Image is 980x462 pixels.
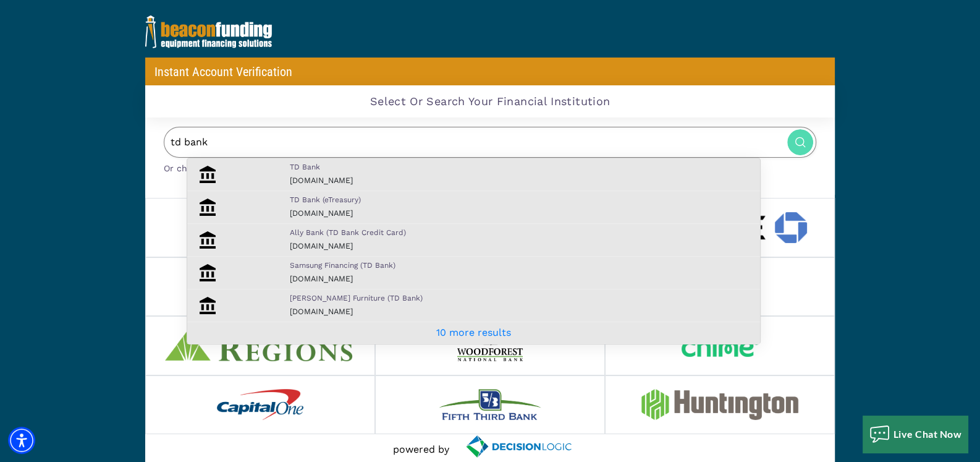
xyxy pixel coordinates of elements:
[863,416,968,453] button: Live Chat Now
[154,64,292,79] p: Instant Account Verification
[893,428,962,440] span: Live Chat Now
[165,330,355,361] img: logo
[290,208,353,218] small: [DOMAIN_NAME]
[164,127,816,158] input: Search by name
[290,227,754,238] p: Ally Bank (TD Bank Credit Card)
[393,442,449,457] p: powered by
[164,158,816,176] p: Or choose from one of the top banks below
[145,15,272,48] img: logo
[436,327,511,338] a: 10 more results
[290,176,353,185] small: [DOMAIN_NAME]
[682,335,758,357] img: logo
[290,194,754,205] p: TD Bank (eTreasury)
[457,330,522,361] img: logo
[370,95,610,108] h2: Select Or Search Your Financial Institution
[449,434,586,459] a: decisionlogic.com - open in a new tab
[290,293,754,304] p: [PERSON_NAME] Furniture (TD Bank)
[290,241,353,250] small: [DOMAIN_NAME]
[217,389,303,420] img: logo
[290,260,754,271] p: Samsung Financing (TD Bank)
[641,389,798,420] img: logo
[439,389,542,420] img: logo
[8,427,35,454] div: Accessibility Menu
[290,274,353,283] small: [DOMAIN_NAME]
[290,161,754,173] p: TD Bank
[290,307,353,316] small: [DOMAIN_NAME]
